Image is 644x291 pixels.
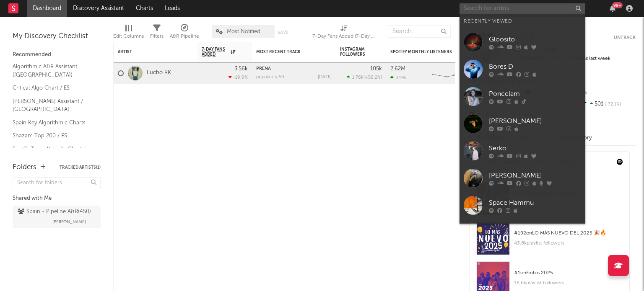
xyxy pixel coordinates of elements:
a: [PERSON_NAME] [460,165,585,192]
div: Shared with Me [13,193,101,203]
div: Folders [13,162,36,173]
button: 99+ [610,5,615,12]
div: 349k [390,75,407,80]
input: Search for artists [460,3,585,14]
div: 18.6k playlist followers [514,278,623,288]
div: # 192 on LO MÁS NUEVO DEL 2025 🎉🔥 [514,228,623,238]
a: Algorithmic A&R Assistant ([GEOGRAPHIC_DATA]) [13,62,92,79]
a: PREÑÁ [256,67,271,71]
div: Recommended [13,50,101,60]
div: A&R Pipeline [170,21,199,45]
div: PREÑÁ [256,67,332,71]
a: Bores D [460,56,585,83]
div: 3.56k [234,66,248,72]
a: Serko [460,137,585,165]
div: Edit Columns [113,21,144,45]
div: Bores D [489,62,581,72]
a: Critical Algo Chart / ES [13,83,92,93]
div: Space Hammu [489,198,581,208]
a: Spain - Pipeline A&R(450)[PERSON_NAME] [13,206,101,228]
div: Serko [489,143,581,153]
div: My Discovery Checklist [13,31,101,41]
a: [PERSON_NAME] Assistant / [GEOGRAPHIC_DATA] [13,97,92,114]
div: 43.8k playlist followers [514,238,623,248]
div: ( ) [347,75,382,80]
div: Gloosito [489,34,581,44]
a: Virtual Flavor [460,219,585,246]
div: Filters [150,31,164,41]
a: Gloosito [460,28,585,56]
span: Most Notified [227,29,260,34]
div: Edit Columns [113,31,144,41]
a: Spain Key Algorithmic Charts [13,118,92,127]
div: [DATE] [318,75,332,80]
div: popularity: 69 [256,75,284,80]
div: 7-Day Fans Added (7-Day Fans Added) [312,21,375,45]
div: 105k [370,66,382,72]
div: 2.62M [390,66,405,72]
button: Save [278,30,288,35]
a: Poncelam [460,83,585,110]
span: 7-Day Fans Added [202,47,229,57]
svg: Chart title [428,63,466,84]
input: Search... [388,25,451,38]
button: Untrack [614,33,636,42]
div: 501 [580,99,636,110]
div: Most Recent Track [256,49,319,54]
div: Filters [150,21,164,45]
a: Spotify Track Velocity Chart / ES [13,144,92,162]
div: Spain - Pipeline A&R ( 450 ) [18,207,91,217]
div: Poncelam [489,89,581,99]
span: -72.1 % [603,102,621,107]
input: Search for folders... [13,177,101,189]
div: -- [580,88,636,99]
div: # 1 on Éxitos 2025 [514,268,623,278]
div: 99 + [612,2,623,8]
div: Instagram Followers [340,47,369,57]
div: 7-Day Fans Added (7-Day Fans Added) [312,31,375,41]
div: Recently Viewed [464,16,581,26]
div: -19.9 % [229,75,248,80]
a: Space Hammu [460,192,585,219]
div: Artist [118,49,181,54]
span: 1.76k [352,75,364,80]
a: Lucho RK [147,70,171,77]
div: [PERSON_NAME] [489,170,581,180]
div: Spotify Monthly Listeners [390,49,453,54]
button: Tracked Artists(1) [60,165,101,170]
div: [PERSON_NAME] [489,116,581,126]
a: Shazam Top 200 / ES [13,131,92,140]
span: [PERSON_NAME] [52,217,86,227]
span: +56.2 % [365,75,381,80]
div: A&R Pipeline [170,31,199,41]
a: [PERSON_NAME] [460,110,585,137]
a: #192onLO MÁS NUEVO DEL 2025 🎉🔥43.8kplaylist followers [470,221,629,261]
